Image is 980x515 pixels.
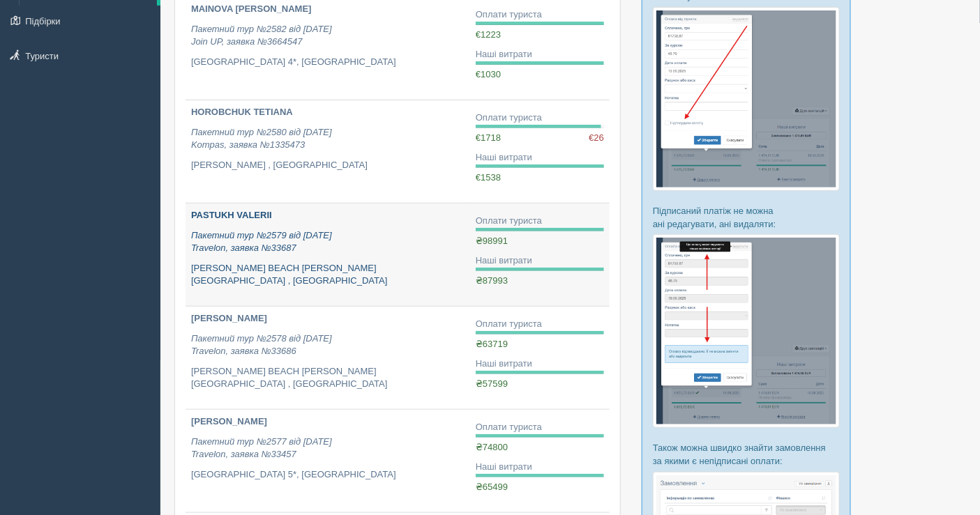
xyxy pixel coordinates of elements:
[191,107,293,117] b: HOROBCHUK TETIANA
[186,100,470,203] a: HOROBCHUK TETIANA Пакетний тур №2580 від [DATE]Kompas, заявка №1335473 [PERSON_NAME] , [GEOGRAPHI...
[653,234,840,428] img: %D0%BF%D1%96%D0%B4%D1%82%D0%B2%D0%B5%D1%80%D0%B4%D0%B6%D0%B5%D0%BD%D0%BD%D1%8F-%D0%BE%D0%BF%D0%BB...
[476,172,501,183] span: €1538
[476,442,508,452] span: ₴74800
[653,441,840,468] p: Також можна швидко знайти замовлення за якими є непідписані оплати:
[476,461,604,474] div: Наші витрати
[476,421,604,434] div: Оплати туриста
[191,3,312,14] b: MAINOVA [PERSON_NAME]
[476,112,604,125] div: Оплати туриста
[476,254,604,268] div: Наші витрати
[191,313,267,323] b: [PERSON_NAME]
[191,436,332,460] i: Пакетний тур №2577 від [DATE] Travelon, заявка №33457
[191,468,465,482] p: [GEOGRAPHIC_DATA] 5*, [GEOGRAPHIC_DATA]
[653,7,840,191] img: %D0%BF%D1%96%D0%B4%D1%82%D0%B2%D0%B5%D1%80%D0%B4%D0%B6%D0%B5%D0%BD%D0%BD%D1%8F-%D0%BE%D0%BF%D0%BB...
[476,378,508,389] span: ₴57599
[191,24,332,47] i: Пакетний тур №2582 від [DATE] Join UP, заявка №3664547
[476,215,604,228] div: Оплати туриста
[476,69,501,79] span: €1030
[191,262,465,288] p: [PERSON_NAME] BEACH [PERSON_NAME][GEOGRAPHIC_DATA] , [GEOGRAPHIC_DATA]
[476,29,501,40] span: €1223
[476,358,604,371] div: Наші витрати
[191,210,272,220] b: PASTUKH VALERII
[186,307,470,409] a: [PERSON_NAME] Пакетний тур №2578 від [DATE]Travelon, заявка №33686 [PERSON_NAME] BEACH [PERSON_NA...
[186,203,470,306] a: PASTUKH VALERII Пакетний тур №2579 від [DATE]Travelon, заявка №33687 [PERSON_NAME] BEACH [PERSON_...
[476,8,604,22] div: Оплати туриста
[476,318,604,331] div: Оплати туриста
[476,151,604,164] div: Наші витрати
[589,132,604,145] span: €26
[186,410,470,512] a: [PERSON_NAME] Пакетний тур №2577 від [DATE]Travelon, заявка №33457 [GEOGRAPHIC_DATA] 5*, [GEOGRAP...
[191,127,332,151] i: Пакетний тур №2580 від [DATE] Kompas, заявка №1335473
[476,482,508,492] span: ₴65499
[653,204,840,231] p: Підписаний платіж не можна ані редагувати, ані видаляти:
[476,132,501,143] span: €1718
[191,365,465,391] p: [PERSON_NAME] BEACH [PERSON_NAME][GEOGRAPHIC_DATA] , [GEOGRAPHIC_DATA]
[476,236,508,246] span: ₴98991
[191,159,465,172] p: [PERSON_NAME] , [GEOGRAPHIC_DATA]
[191,230,332,254] i: Пакетний тур №2579 від [DATE] Travelon, заявка №33687
[191,333,332,357] i: Пакетний тур №2578 від [DATE] Travelon, заявка №33686
[476,339,508,349] span: ₴63719
[476,275,508,286] span: ₴87993
[191,416,267,426] b: [PERSON_NAME]
[476,48,604,61] div: Наші витрати
[191,56,465,69] p: [GEOGRAPHIC_DATA] 4*, [GEOGRAPHIC_DATA]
